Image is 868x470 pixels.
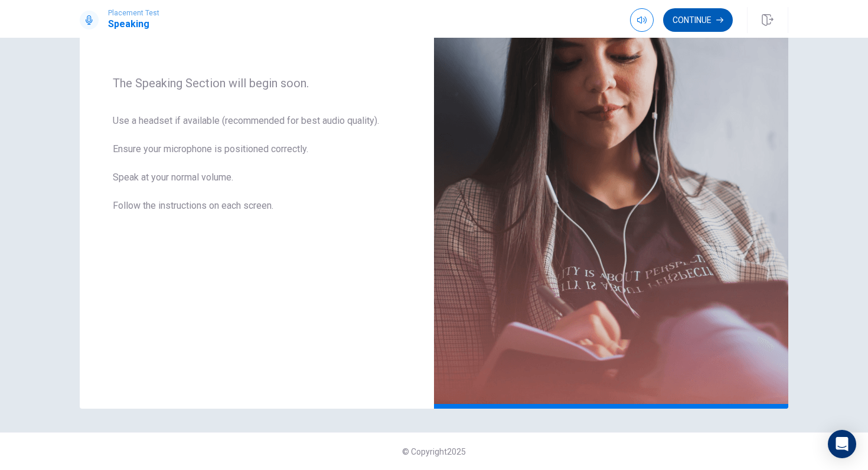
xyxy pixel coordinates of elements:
[113,114,401,227] span: Use a headset if available (recommended for best audio quality). Ensure your microphone is positi...
[402,447,466,456] span: © Copyright 2025
[113,76,401,90] span: The Speaking Section will begin soon.
[108,17,159,31] h1: Speaking
[663,8,733,32] button: Continue
[108,9,159,17] span: Placement Test
[828,430,856,458] div: Open Intercom Messenger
